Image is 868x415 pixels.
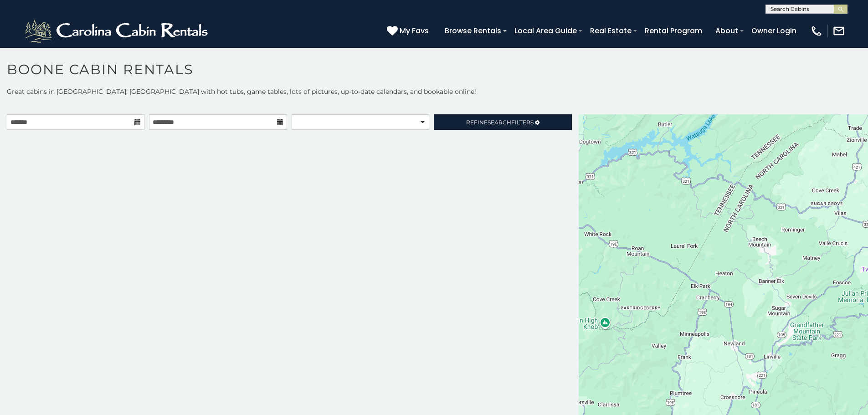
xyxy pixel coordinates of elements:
img: phone-regular-white.png [810,25,823,37]
a: Browse Rentals [440,23,506,39]
span: Refine Filters [466,119,534,126]
img: mail-regular-white.png [832,25,845,37]
a: RefineSearchFilters [434,114,571,130]
a: Owner Login [747,23,801,39]
a: Local Area Guide [510,23,581,39]
span: Search [488,119,511,126]
a: Real Estate [586,23,636,39]
a: My Favs [387,25,431,37]
a: About [711,23,743,39]
a: Rental Program [640,23,707,39]
img: White-1-2.png [23,17,212,45]
span: My Favs [400,25,429,36]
